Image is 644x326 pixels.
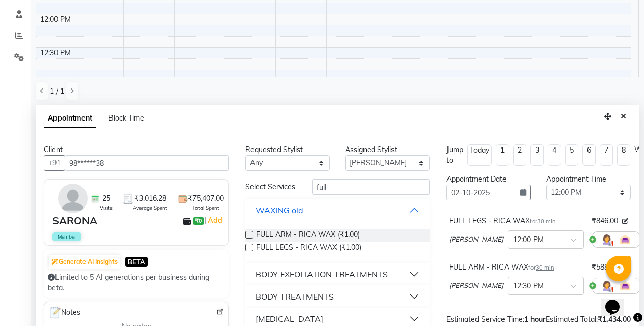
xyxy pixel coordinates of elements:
[530,218,556,225] small: for
[193,217,204,225] span: ₹0
[44,144,229,155] div: Client
[256,313,323,325] div: [MEDICAL_DATA]
[470,145,489,156] div: Today
[449,281,503,291] span: [PERSON_NAME]
[530,144,544,166] li: 3
[496,144,509,166] li: 1
[108,113,144,123] span: Block Time
[565,144,578,166] li: 5
[52,213,97,228] div: SARONA
[449,262,554,273] div: FULL ARM - RICA WAX
[617,144,630,166] li: 8
[256,242,361,255] span: FULL LEGS - RICA WAX (₹1.00)
[256,268,388,280] div: BODY EXFOLIATION TREATMENTS
[65,155,229,171] input: Search by Name/Mobile/Email/Code
[133,204,167,212] span: Average Spent
[513,144,526,166] li: 2
[204,214,224,226] span: |
[256,204,303,216] div: WAXING old
[592,262,618,273] span: ₹588.00
[49,255,120,269] button: Generate AI Insights
[48,272,225,293] div: Limited to 5 AI generations per business during beta.
[188,193,224,204] span: ₹75,407.00
[546,174,631,185] div: Appointment Time
[312,179,430,195] input: Search by service name
[536,264,554,271] span: 30 min
[238,182,304,192] div: Select Services
[449,234,503,245] span: [PERSON_NAME]
[58,184,88,213] img: avatar
[102,193,110,204] span: 25
[256,229,360,242] span: FULL ARM - RICA WAX (₹1.00)
[446,315,524,324] span: Estimated Service Time:
[125,257,148,266] span: BETA
[622,218,628,224] i: Edit price
[245,144,330,155] div: Requested Stylist
[537,218,556,225] span: 30 min
[449,216,556,226] div: FULL LEGS - RICA WAX
[44,155,65,171] button: +91
[601,285,634,316] iframe: chat widget
[446,174,531,185] div: Appointment Date
[528,264,554,271] small: for
[598,315,631,324] span: ₹1,434.00
[592,216,618,226] span: ₹846.00
[44,109,96,128] span: Appointment
[256,290,334,303] div: BODY TREATMENTS
[345,144,430,155] div: Assigned Stylist
[52,232,81,241] span: Member
[249,265,426,283] button: BODY EXFOLIATION TREATMENTS
[134,193,166,204] span: ₹3,016.28
[50,86,64,97] span: 1 / 1
[446,185,516,200] input: yyyy-mm-dd
[616,109,631,125] button: Close
[48,306,80,319] span: Notes
[619,280,631,292] img: Interior.png
[582,144,596,166] li: 6
[192,204,219,212] span: Total Spent
[249,201,426,219] button: WAXING old
[446,144,463,166] div: Jump to
[601,233,613,246] img: Hairdresser.png
[206,214,224,226] a: Add
[619,233,631,246] img: Interior.png
[524,315,545,324] span: 1 hour
[38,48,73,58] div: 12:30 PM
[100,204,113,212] span: Visits
[546,315,598,324] span: Estimated Total:
[249,287,426,306] button: BODY TREATMENTS
[38,14,73,25] div: 12:00 PM
[548,144,561,166] li: 4
[600,144,613,166] li: 7
[601,280,613,292] img: Hairdresser.png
